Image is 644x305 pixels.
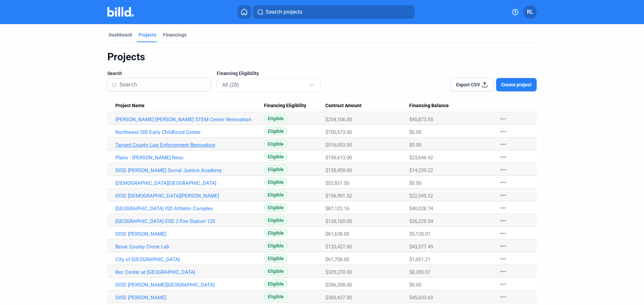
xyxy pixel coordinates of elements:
a: Rec Center at [GEOGRAPHIC_DATA] [115,269,264,275]
mat-icon: more_horiz [499,178,507,186]
span: $234,106.00 [325,117,352,123]
button: Create project [496,78,537,91]
button: Export CSV [450,78,493,91]
span: Eligible [264,127,287,135]
mat-icon: more_horiz [499,268,507,276]
div: Financings [163,31,186,38]
mat-icon: more_horiz [499,293,507,301]
a: City of [GEOGRAPHIC_DATA] [115,256,264,262]
span: Eligible [264,292,287,301]
span: $0.00 [409,129,421,135]
a: Plano - [PERSON_NAME] Reno [115,155,264,161]
span: $22,549.32 [409,193,433,199]
span: Eligible [264,254,287,262]
span: $5,128.01 [409,231,430,237]
mat-icon: more_horiz [499,115,507,123]
span: Eligible [264,203,287,212]
span: $8,355.07 [409,269,430,275]
span: $45,633.60 [409,295,433,301]
span: $329,270.00 [325,269,352,275]
span: $43,577.49 [409,244,433,250]
span: Project Name [115,103,145,109]
span: $135,459.00 [325,167,352,173]
span: $87,122.16 [325,206,349,212]
span: RL [527,8,533,16]
span: $156,591.52 [325,193,352,199]
button: RL [523,5,537,19]
span: $61,638.00 [325,231,349,237]
button: Search projects [253,5,415,19]
mat-icon: more_horiz [499,128,507,136]
span: Eligible [264,165,287,173]
span: Financing Eligibility [217,70,259,77]
div: Project Name [115,103,264,109]
a: [PERSON_NAME] [PERSON_NAME] STEM Center Renovation [115,117,264,123]
span: $396,308.00 [325,282,352,288]
div: Projects [139,31,156,38]
a: DISD [PERSON_NAME] [115,231,264,237]
mat-select-trigger: All (28) [222,82,239,88]
a: DISD [PERSON_NAME] Social Justice Academy [115,167,264,173]
span: $26,225.54 [409,218,433,224]
mat-icon: more_horiz [499,140,507,148]
span: Eligible [264,140,287,148]
span: $61,708.00 [325,256,349,262]
mat-icon: more_horiz [499,204,507,212]
a: [GEOGRAPHIC_DATA] ESD 2 Fire Station 125 [115,218,264,224]
span: Eligible [264,241,287,250]
span: Search [107,70,122,77]
div: Contract Amount [325,103,409,109]
a: DISD [PERSON_NAME] [115,295,264,301]
mat-icon: more_horiz [499,166,507,174]
span: Search projects [266,8,302,16]
mat-icon: more_horiz [499,153,507,161]
span: $159,613.00 [325,155,352,161]
mat-icon: more_horiz [499,255,507,263]
span: Export CSV [456,81,480,88]
span: $40,028.74 [409,206,433,212]
span: Eligible [264,216,287,224]
span: Eligible [264,267,287,275]
span: $14,239.22 [409,167,433,173]
mat-icon: more_horiz [499,191,507,199]
mat-icon: more_horiz [499,217,507,225]
span: $138,160.00 [325,218,352,224]
span: Create project [501,81,532,88]
div: Dashboard [109,31,132,38]
a: [DEMOGRAPHIC_DATA][GEOGRAPHIC_DATA] [115,180,264,186]
input: Search [119,78,207,92]
div: Financing Balance [409,103,492,109]
span: $360,437.00 [325,295,352,301]
span: $23,646.42 [409,155,433,161]
span: Financing Balance [409,103,449,109]
span: $1,051.21 [409,256,430,262]
span: $45,873.55 [409,117,433,123]
span: $120,427.00 [325,244,352,250]
mat-icon: more_horiz [499,242,507,250]
span: $52,831.00 [325,180,349,186]
a: DISD [PERSON_NAME][GEOGRAPHIC_DATA] [115,282,264,288]
span: Eligible [264,178,287,186]
span: $0.00 [409,142,421,148]
span: Eligible [264,280,287,288]
span: Contract Amount [325,103,362,109]
img: Billd Company Logo [107,7,134,17]
span: $516,053.00 [325,142,352,148]
a: Tarrant County Law Enforcement Renovation [115,142,264,148]
span: Eligible [264,114,287,123]
span: $700,573.00 [325,129,352,135]
mat-icon: more_horiz [499,229,507,237]
span: $0.00 [409,180,421,186]
span: Eligible [264,152,287,161]
span: Eligible [264,190,287,199]
div: Financing Eligibility [264,103,326,109]
a: [GEOGRAPHIC_DATA] ISD Athletic Complex [115,206,264,212]
span: $0.00 [409,282,421,288]
div: Projects [107,51,537,63]
mat-icon: more_horiz [499,280,507,288]
span: Eligible [264,229,287,237]
span: Financing Eligibility [264,103,306,109]
a: Bexar County Crime Lab [115,244,264,250]
a: Northwest ISD Early Childhood Center [115,129,264,135]
a: DISD [DEMOGRAPHIC_DATA][PERSON_NAME] [115,193,264,199]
